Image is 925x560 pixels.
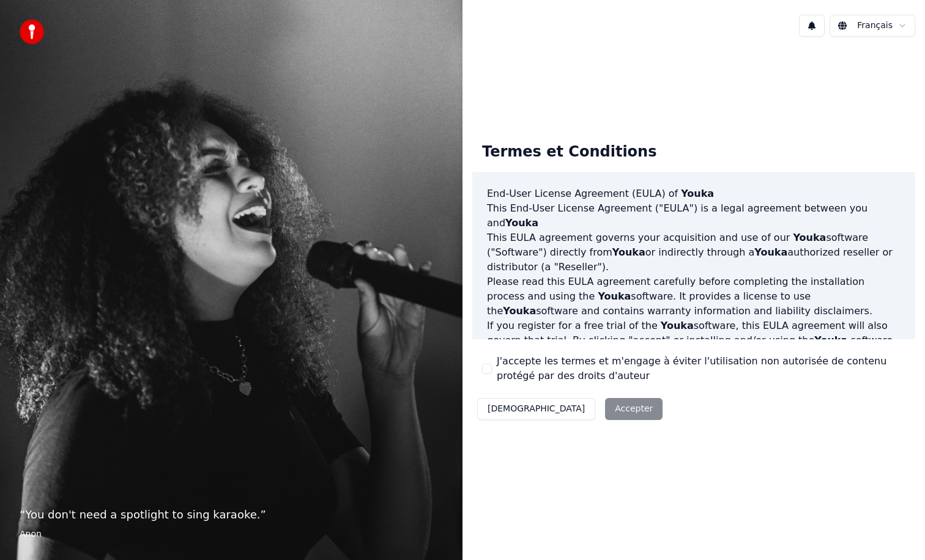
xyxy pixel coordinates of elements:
p: “ You don't need a spotlight to sing karaoke. ” [20,506,443,523]
p: This EULA agreement governs your acquisition and use of our software ("Software") directly from o... [487,230,901,274]
span: Youka [661,320,694,331]
p: If you register for a free trial of the software, this EULA agreement will also govern that trial... [487,319,901,377]
span: Youka [793,232,826,243]
span: Youka [505,217,538,229]
div: Termes et Conditions [472,133,666,172]
span: Youka [681,188,714,199]
span: Youka [598,290,631,302]
span: Youka [754,246,787,258]
img: youka [20,20,44,44]
label: J'accepte les termes et m'engage à éviter l'utilisation non autorisée de contenu protégé par des ... [497,354,905,383]
footer: Anon [20,528,443,540]
p: This End-User License Agreement ("EULA") is a legal agreement between you and [487,201,901,230]
span: Youka [814,334,847,346]
h3: End-User License Agreement (EULA) of [487,186,901,201]
button: [DEMOGRAPHIC_DATA] [477,398,595,420]
span: Youka [503,305,536,317]
span: Youka [612,246,645,258]
p: Please read this EULA agreement carefully before completing the installation process and using th... [487,274,901,319]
